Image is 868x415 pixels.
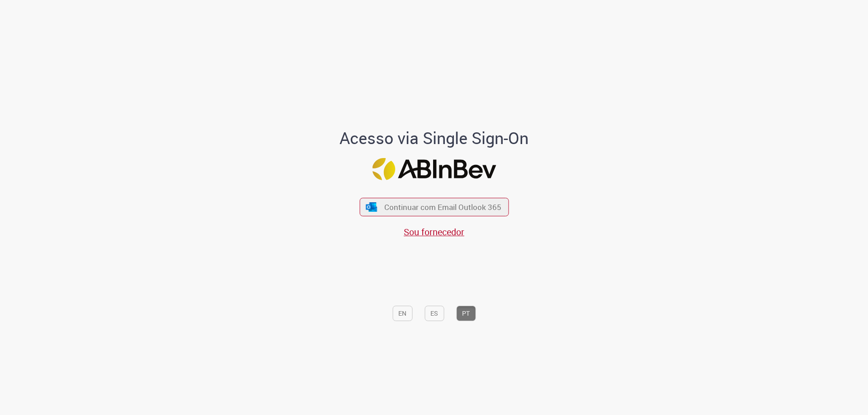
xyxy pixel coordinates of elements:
a: Sou fornecedor [404,226,464,238]
img: ícone Azure/Microsoft 360 [365,202,378,212]
button: ES [425,306,444,321]
button: ícone Azure/Microsoft 360 Continuar com Email Outlook 365 [359,198,509,216]
img: Logo ABInBev [372,158,496,180]
button: EN [392,306,412,321]
h1: Acesso via Single Sign-On [309,129,560,147]
button: PT [456,306,476,321]
span: Continuar com Email Outlook 365 [384,202,501,212]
